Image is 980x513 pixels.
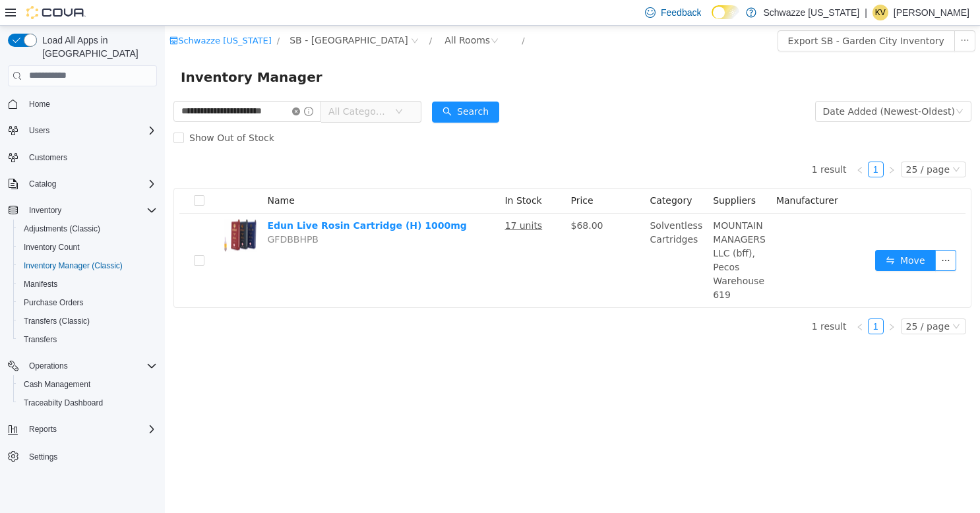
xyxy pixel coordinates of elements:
[3,148,162,167] button: Customers
[19,107,115,117] span: Show Out of Stock
[18,295,89,311] a: Purchase Orders
[164,79,224,92] span: All Categories
[687,136,703,152] li: Previous Page
[3,420,162,438] button: Reports
[3,201,162,220] button: Inventory
[29,179,56,189] span: Catalog
[479,188,543,282] td: Solventless Cartridges
[24,358,73,374] button: Operations
[29,361,68,371] span: Operations
[102,195,301,205] a: Edun Live Rosin Cartridge (H) 1000mg
[723,140,731,148] i: icon: right
[24,150,73,166] a: Customers
[26,6,86,19] img: Cova
[29,424,57,435] span: Reports
[3,121,162,140] button: Users
[24,358,157,374] span: Operations
[875,5,886,20] span: KV
[18,276,63,292] a: Manifests
[789,5,811,26] button: icon: ellipsis
[24,123,157,138] span: Users
[29,152,67,163] span: Customers
[24,421,157,437] span: Reports
[24,316,90,326] span: Transfers (Classic)
[102,169,129,180] span: Name
[13,293,162,312] button: Purchase Orders
[230,82,238,91] i: icon: down
[24,379,90,390] span: Cash Management
[5,10,107,20] a: icon: shopSchwazze [US_STATE]
[18,295,157,311] span: Purchase Orders
[791,82,799,91] i: icon: down
[661,6,701,19] span: Feedback
[687,293,703,309] li: Previous Page
[24,449,63,465] a: Settings
[13,330,162,349] button: Transfers
[548,195,601,274] span: MOUNTAIN MANAGERS LLC (bff), Pecos Warehouse 619
[112,10,115,20] span: /
[647,293,682,309] li: 1 result
[18,239,85,255] a: Inventory Count
[406,195,438,205] span: $68.00
[691,140,699,148] i: icon: left
[703,293,719,309] li: 1
[24,279,57,289] span: Manifests
[13,394,162,412] button: Traceabilty Dashboard
[18,258,128,274] a: Inventory Manager (Classic)
[18,313,157,329] span: Transfers (Classic)
[24,202,67,218] button: Inventory
[29,99,50,109] span: Home
[5,11,13,19] i: icon: shop
[29,205,61,216] span: Inventory
[741,136,785,151] div: 25 / page
[280,5,325,24] div: All Rooms
[8,89,157,500] nav: Complex example
[264,10,267,20] span: /
[894,5,969,20] p: [PERSON_NAME]
[787,297,795,306] i: icon: down
[18,332,157,347] span: Transfers
[704,293,718,308] a: 1
[712,5,739,19] input: Dark Mode
[13,256,162,275] button: Inventory Manager (Classic)
[16,41,166,62] span: Inventory Manager
[24,123,55,138] button: Users
[613,5,790,26] button: Export SB - Garden City Inventory
[18,258,157,274] span: Inventory Manager (Classic)
[770,224,791,245] button: icon: ellipsis
[125,7,243,22] span: SB - Garden City
[704,136,718,151] a: 1
[18,313,95,329] a: Transfers (Classic)
[59,193,92,226] img: Edun Live Rosin Cartridge (H) 1000mg hero shot
[24,176,61,192] button: Catalog
[13,275,162,293] button: Manifests
[3,446,162,466] button: Settings
[647,136,682,152] li: 1 result
[18,377,96,392] a: Cash Management
[787,140,795,149] i: icon: down
[357,10,359,20] span: /
[13,375,162,394] button: Cash Management
[24,149,157,166] span: Customers
[24,96,55,112] a: Home
[865,5,867,20] p: |
[24,202,157,218] span: Inventory
[13,220,162,238] button: Adjustments (Classic)
[18,395,108,411] a: Traceabilty Dashboard
[340,169,377,180] span: In Stock
[24,176,157,192] span: Catalog
[24,242,80,253] span: Inventory Count
[13,312,162,330] button: Transfers (Classic)
[763,5,859,20] p: Schwazze [US_STATE]
[127,82,135,90] i: icon: close-circle
[406,169,428,180] span: Price
[485,169,527,180] span: Category
[611,169,673,180] span: Manufacturer
[340,195,377,205] u: 17 units
[24,398,103,408] span: Traceabilty Dashboard
[723,297,731,305] i: icon: right
[3,94,162,113] button: Home
[18,332,62,347] a: Transfers
[18,221,106,237] a: Adjustments (Classic)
